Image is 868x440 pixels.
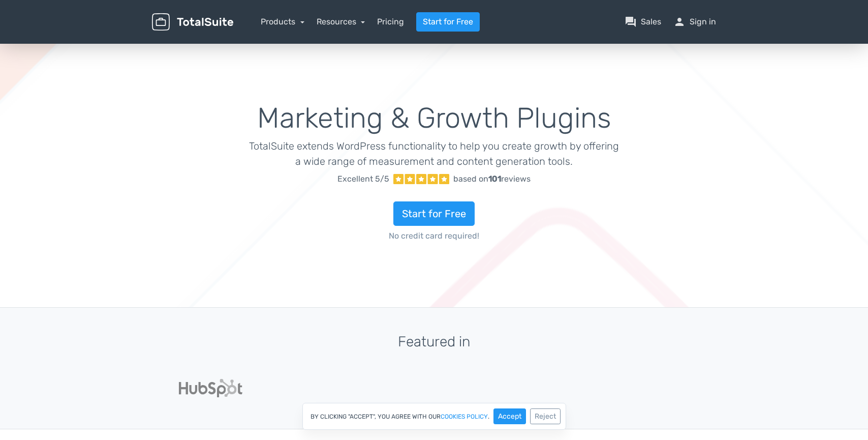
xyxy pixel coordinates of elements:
[530,408,561,424] button: Reject
[625,16,661,28] a: question_answerSales
[488,174,501,184] strong: 101
[673,16,716,28] a: personSign in
[249,103,619,134] h1: Marketing & Growth Plugins
[337,173,389,185] span: Excellent 5/5
[249,169,619,189] a: Excellent 5/5 based on101reviews
[441,414,488,420] a: cookies policy
[453,173,531,185] div: based on reviews
[302,403,566,430] div: By clicking "Accept", you agree with our .
[152,13,233,31] img: TotalSuite for WordPress
[317,17,365,26] a: Resources
[493,408,526,424] button: Accept
[249,138,619,169] p: TotalSuite extends WordPress functionality to help you create growth by offering a wide range of ...
[625,16,637,28] span: question_answer
[673,16,686,28] span: person
[377,16,404,28] a: Pricing
[393,201,475,226] a: Start for Free
[249,230,619,242] span: No credit card required!
[152,334,716,350] h3: Featured in
[261,17,304,26] a: Products
[179,379,242,397] img: Hubspot
[416,12,480,32] a: Start for Free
